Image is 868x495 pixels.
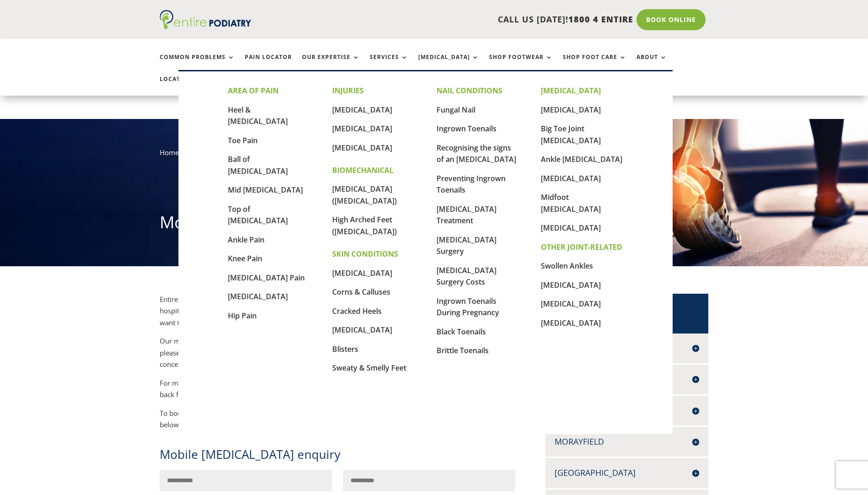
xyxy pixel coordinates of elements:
[332,105,392,115] a: [MEDICAL_DATA]
[541,280,601,290] a: [MEDICAL_DATA]
[332,344,358,354] a: Blisters
[541,154,622,164] a: Ankle [MEDICAL_DATA]
[489,54,553,74] a: Shop Footwear
[160,10,251,29] img: logo (1)
[437,86,502,96] strong: NAIL CONDITIONS
[437,327,486,337] a: Black Toenails
[160,146,709,165] nav: breadcrumb
[437,105,475,115] a: Fungal Nail
[332,215,397,237] a: High Arched Feet ([MEDICAL_DATA])
[332,124,392,134] a: [MEDICAL_DATA]
[160,211,709,238] h1: Mobile [MEDICAL_DATA] Service
[541,173,601,183] a: [MEDICAL_DATA]
[541,192,601,214] a: Midfoot [MEDICAL_DATA]
[555,436,699,447] h4: Morayfield
[437,345,489,355] a: Brittle Toenails
[332,249,398,259] strong: SKIN CONDITIONS
[370,54,408,74] a: Services
[332,287,390,297] a: Corns & Calluses
[636,9,706,30] a: Book Online
[228,273,305,283] a: [MEDICAL_DATA] Pain
[228,253,262,264] a: Knee Pain
[541,124,601,145] a: Big Toe Joint [MEDICAL_DATA]
[437,204,496,226] a: [MEDICAL_DATA] Treatment
[160,76,205,96] a: Locations
[568,14,633,25] span: 1800 4 ENTIRE
[332,306,382,316] a: Cracked Heels
[160,148,179,157] a: Home
[636,54,667,74] a: About
[160,446,516,470] h1: Mobile [MEDICAL_DATA] enquiry
[437,124,496,134] a: Ingrown Toenails
[437,296,499,318] a: Ingrown Toenails During Pregnancy
[228,311,257,321] a: Hip Pain
[332,325,392,335] a: [MEDICAL_DATA]
[332,165,394,175] strong: BIOMECHANICAL
[228,204,288,226] a: Top of [MEDICAL_DATA]
[332,86,364,96] strong: INJURIES
[555,467,699,479] h4: [GEOGRAPHIC_DATA]
[437,235,496,257] a: [MEDICAL_DATA] Surgery
[418,54,479,74] a: [MEDICAL_DATA]
[228,105,288,127] a: Heel & [MEDICAL_DATA]
[160,335,516,377] p: Our mobile services are primarily designed for the elderly, people with disabilities or those in ...
[541,318,601,328] a: [MEDICAL_DATA]
[160,408,516,431] p: To book a mobile [MEDICAL_DATA] visit, please contact us on (1800 4 368 473) or fill in the form ...
[160,22,251,31] a: Entire Podiatry
[332,363,406,373] a: Sweaty & Smelly Feet
[437,265,496,287] a: [MEDICAL_DATA] Surgery Costs
[332,268,392,278] a: [MEDICAL_DATA]
[541,223,601,233] a: [MEDICAL_DATA]
[160,377,516,408] p: For mobile [MEDICAL_DATA] pricing, view the . You can claim some of this cost back from Medicare ...
[286,14,633,26] p: CALL US [DATE]!
[332,143,392,153] a: [MEDICAL_DATA]
[228,185,303,195] a: Mid [MEDICAL_DATA]
[228,135,258,145] a: Toe Pain
[160,54,235,74] a: Common Problems
[332,184,397,206] a: [MEDICAL_DATA] ([MEDICAL_DATA])
[228,154,288,176] a: Ball of [MEDICAL_DATA]
[160,294,516,336] p: Entire [MEDICAL_DATA] can provide mobile [MEDICAL_DATA] services in the comfort of your own home,...
[302,54,360,74] a: Our Expertise
[437,143,516,165] a: Recognising the signs of an [MEDICAL_DATA]
[541,105,601,115] a: [MEDICAL_DATA]
[228,235,264,245] a: Ankle Pain
[228,86,279,96] strong: AREA OF PAIN
[228,291,288,301] a: [MEDICAL_DATA]
[437,173,506,195] a: Preventing Ingrown Toenails
[541,299,601,309] a: [MEDICAL_DATA]
[541,86,601,96] strong: [MEDICAL_DATA]
[541,261,593,271] a: Swollen Ankles
[541,242,622,252] strong: OTHER JOINT-RELATED
[563,54,626,74] a: Shop Foot Care
[245,54,292,74] a: Pain Locator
